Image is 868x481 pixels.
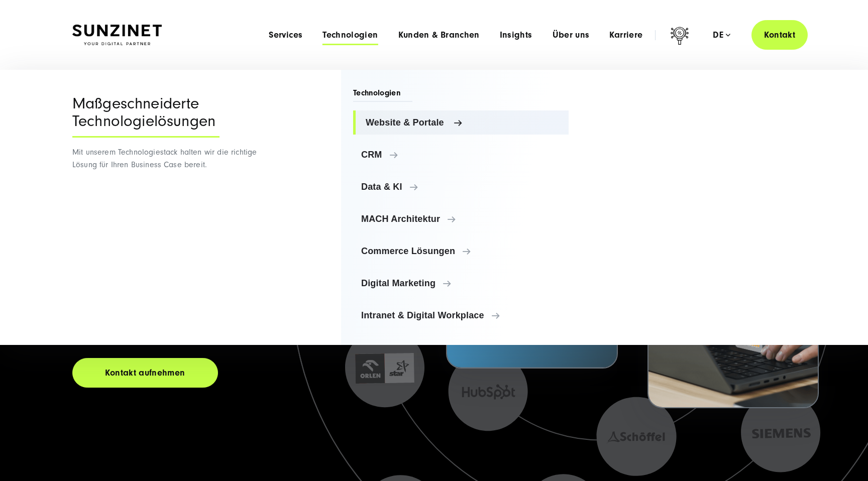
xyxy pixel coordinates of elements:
[322,30,378,40] a: Technologien
[353,143,569,167] a: CRM
[361,310,561,320] span: Intranet & Digital Workplace
[361,278,561,288] span: Digital Marketing
[361,150,561,160] span: CRM
[398,30,480,40] a: Kunden & Branchen
[72,25,162,46] img: SUNZINET Full Service Digital Agentur
[72,146,261,171] p: Mit unserem Technologiestack halten wir die richtige Lösung für Ihren Business Case bereit.
[353,175,569,199] a: Data & KI
[713,30,730,40] div: de
[353,271,569,295] a: Digital Marketing
[553,30,590,40] a: Über uns
[361,246,561,256] span: Commerce Lösungen
[72,95,220,138] div: Maßgeschneiderte Technologielösungen
[366,117,561,128] span: Website & Portale
[609,30,642,40] a: Karriere
[269,30,302,40] a: Services
[353,239,569,263] a: Commerce Lösungen
[361,214,561,224] span: MACH Architektur
[353,87,412,102] span: Technologien
[751,20,808,50] a: Kontakt
[72,358,218,388] a: Kontakt aufnehmen
[361,182,561,192] span: Data & KI
[353,207,569,231] a: MACH Architektur
[500,30,532,40] a: Insights
[353,110,569,135] a: Website & Portale
[353,303,569,327] a: Intranet & Digital Workplace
